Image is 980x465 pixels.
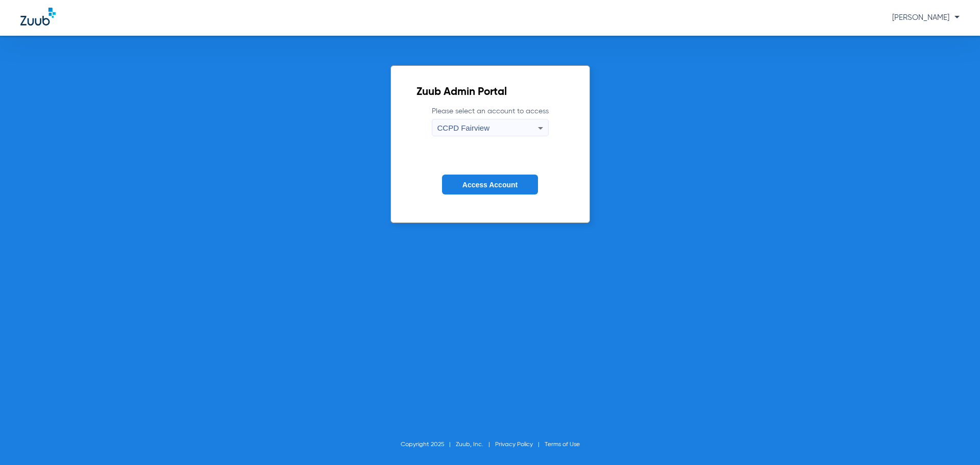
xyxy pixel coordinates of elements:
[437,124,490,132] span: CCPD Fairview
[495,442,533,448] a: Privacy Policy
[416,87,564,97] h2: Zuub Admin Portal
[892,14,960,21] span: [PERSON_NAME]
[442,175,538,194] button: Access Account
[456,439,495,450] li: Zuub, Inc.
[432,106,549,136] label: Please select an account to access
[929,416,980,465] iframe: Chat Widget
[20,8,56,26] img: Zuub Logo
[462,181,518,189] span: Access Account
[545,442,580,448] a: Terms of Use
[401,439,456,450] li: Copyright 2025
